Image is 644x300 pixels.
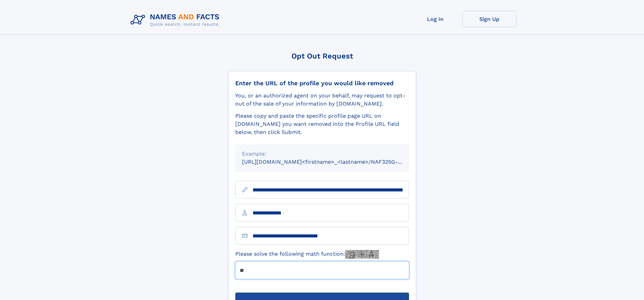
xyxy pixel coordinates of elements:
[228,52,416,60] div: Opt Out Request
[242,159,422,165] small: [URL][DOMAIN_NAME]<firstname>_<lastname>/NAF325G-xxxxxxxx
[235,92,409,108] div: You, or an authorized agent on your behalf, may request to opt-out of the sale of your informatio...
[235,112,409,136] div: Please copy and paste the specific profile page URL on [DOMAIN_NAME] you want removed into the Pr...
[242,150,402,158] div: Example:
[462,11,517,27] a: Sign Up
[128,11,225,29] img: Logo Names and Facts
[235,79,409,87] div: Enter the URL of the profile you would like removed
[235,250,379,259] label: Please solve the following math function:
[408,11,462,27] a: Log In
